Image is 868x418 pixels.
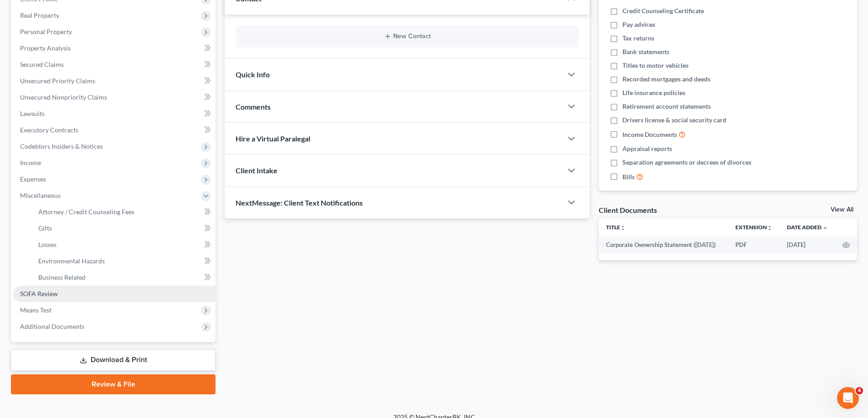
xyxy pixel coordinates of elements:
[728,237,780,253] td: PDF
[38,208,134,216] span: Attorney / Credit Counseling Fees
[780,237,835,253] td: [DATE]
[236,70,270,79] span: Quick Info
[622,6,704,15] span: Credit Counseling Certificate
[20,110,45,117] span: Lawsuits
[622,130,677,139] span: Income Documents
[38,273,86,281] span: Business Related
[38,257,105,265] span: Environmental Hazards
[20,77,95,85] span: Unsecured Priority Claims
[20,44,71,52] span: Property Analysis
[622,172,635,181] span: Bills
[236,166,277,175] span: Client Intake
[13,73,216,89] a: Unsecured Priority Claims
[622,144,672,153] span: Appraisal reports
[20,11,59,19] span: Real Property
[831,206,853,213] a: View All
[11,374,216,394] a: Review & File
[599,205,657,215] div: Client Documents
[236,102,271,111] span: Comments
[20,175,46,183] span: Expenses
[13,106,216,122] a: Lawsuits
[735,224,772,231] a: Extensionunfold_more
[236,134,310,143] span: Hire a Virtual Paralegal
[787,224,828,231] a: Date Added expand_more
[13,89,216,106] a: Unsecured Nonpriority Claims
[20,142,103,150] span: Codebtors Insiders & Notices
[13,40,216,56] a: Property Analysis
[31,237,216,253] a: Losses
[13,56,216,73] a: Secured Claims
[11,349,216,371] a: Download & Print
[236,198,363,207] span: NextMessage: Client Text Notifications
[20,60,64,68] span: Secured Claims
[20,28,72,35] span: Personal Property
[622,61,688,70] span: Titles to motor vehicles
[31,269,216,286] a: Business Related
[622,116,726,125] span: Drivers license & social security card
[20,322,84,330] span: Additional Documents
[622,158,751,167] span: Separation agreements or decrees of divorces
[856,387,863,394] span: 4
[243,33,571,40] button: New Contact
[622,75,710,84] span: Recorded mortgages and deeds
[622,20,655,29] span: Pay advices
[13,286,216,302] a: SOFA Review
[31,253,216,269] a: Environmental Hazards
[837,387,859,409] iframe: Intercom live chat
[599,237,728,253] td: Corporate Ownership Statement ([DATE])
[622,88,685,97] span: Life insurance policies
[20,93,107,101] span: Unsecured Nonpriority Claims
[31,220,216,237] a: Gifts
[20,290,58,297] span: SOFA Review
[622,34,654,43] span: Tax returns
[622,47,669,56] span: Bank statements
[20,191,61,199] span: Miscellaneous
[822,225,828,231] i: expand_more
[38,224,52,232] span: Gifts
[20,159,41,166] span: Income
[606,224,626,231] a: Titleunfold_more
[620,225,626,231] i: unfold_more
[767,225,772,231] i: unfold_more
[31,204,216,220] a: Attorney / Credit Counseling Fees
[20,306,51,314] span: Means Test
[622,102,711,111] span: Retirement account statements
[38,241,56,248] span: Losses
[13,122,216,138] a: Executory Contracts
[20,126,78,134] span: Executory Contracts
